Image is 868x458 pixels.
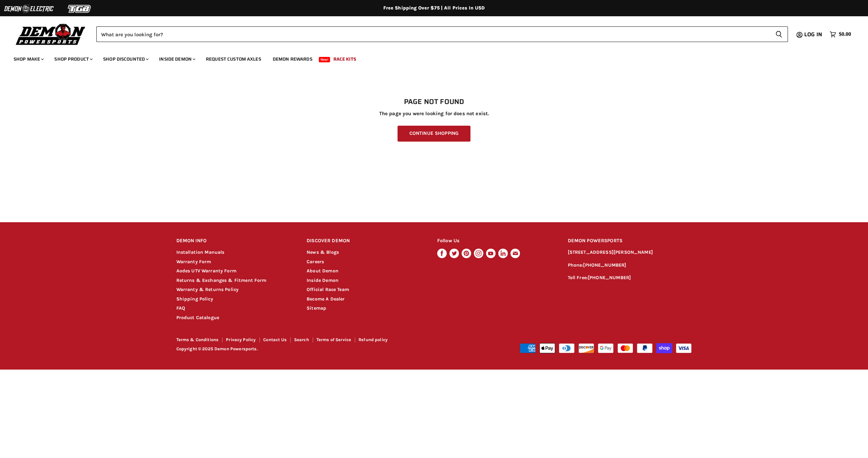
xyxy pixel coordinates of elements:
[307,277,339,283] a: Inside Demon
[359,337,388,342] a: Refund policy
[176,268,236,274] a: Aodes UTV Warranty Form
[176,315,219,320] a: Product Catalogue
[176,337,435,345] nav: Footer
[568,249,692,256] p: [STREET_ADDRESS][PERSON_NAME]
[226,337,256,342] a: Privacy Policy
[268,52,317,66] a: Demon Rewards
[588,275,631,280] a: [PHONE_NUMBER]
[568,274,692,282] p: Toll Free:
[163,5,706,11] div: Free Shipping Over $75 | All Prices In USD
[8,52,48,66] a: Shop Make
[568,233,692,249] h2: DEMON POWERSPORTS
[307,249,339,255] a: News & Blogs
[49,52,97,66] a: Shop Product
[398,126,470,142] a: Continue Shopping
[154,52,199,66] a: Inside Demon
[176,233,294,249] h2: DEMON INFO
[307,296,345,302] a: Become A Dealer
[176,296,213,302] a: Shipping Policy
[307,268,339,274] a: About Demon
[839,31,851,38] span: $0.00
[804,30,822,39] span: Log in
[328,52,361,66] a: Race Kits
[176,347,435,352] p: Copyright © 2025 Demon Powersports.
[98,52,153,66] a: Shop Discounted
[176,287,239,292] a: Warranty & Returns Policy
[568,262,692,269] p: Phone:
[770,26,788,42] button: Search
[263,337,287,342] a: Contact Us
[316,337,351,342] a: Terms of Service
[801,32,826,38] a: Log in
[307,259,324,265] a: Careers
[176,98,692,106] h1: Page not found
[8,49,849,66] ul: Main menu
[176,259,211,265] a: Warranty Form
[826,29,854,39] a: $0.00
[176,337,219,342] a: Terms & Conditions
[96,26,770,42] input: Search
[176,249,225,255] a: Installation Manuals
[294,337,309,342] a: Search
[307,305,326,311] a: Sitemap
[176,277,267,283] a: Returns & Exchanges & Fitment Form
[307,287,349,292] a: Official Race Team
[96,26,788,42] form: Product
[54,2,105,15] img: TGB Logo 2
[176,305,185,311] a: FAQ
[583,262,626,268] a: [PHONE_NUMBER]
[437,233,555,249] h2: Follow Us
[3,2,54,15] img: Demon Electric Logo 2
[319,57,330,62] span: New!
[14,22,88,46] img: Demon Powersports
[307,233,424,249] h2: DISCOVER DEMON
[201,52,266,66] a: Request Custom Axles
[176,111,692,117] p: The page you were looking for does not exist.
